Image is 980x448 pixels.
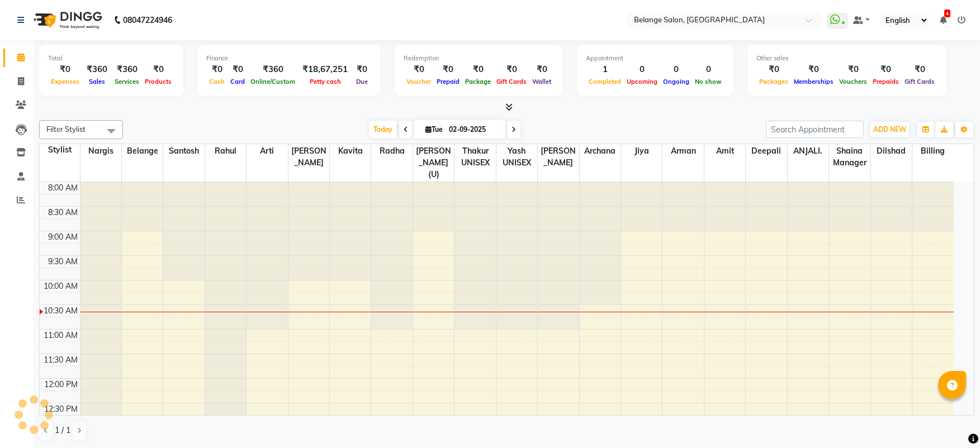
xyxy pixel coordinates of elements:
[836,78,870,85] span: Vouchers
[41,354,80,366] div: 11:30 AM
[791,63,836,76] div: ₹0
[353,78,371,85] span: Due
[496,144,537,170] span: Yash UNISEX
[624,63,660,76] div: 0
[766,121,864,138] input: Search Appointment
[413,144,454,182] span: [PERSON_NAME] (U)
[404,63,434,76] div: ₹0
[870,63,902,76] div: ₹0
[205,144,246,158] span: Rahul
[902,78,938,85] span: Gift Cards
[434,63,462,76] div: ₹0
[81,144,121,158] span: Nargis
[462,63,494,76] div: ₹0
[46,256,80,268] div: 9:30 AM
[122,144,163,158] span: Belange
[538,144,579,170] span: [PERSON_NAME]
[142,78,174,85] span: Products
[40,144,80,156] div: Stylist
[455,144,495,170] span: Thakur UNISEX
[446,121,501,138] input: 2025-09-02
[86,78,108,85] span: Sales
[756,63,791,76] div: ₹0
[206,54,372,63] div: Finance
[298,63,352,76] div: ₹18,67,251
[829,144,870,170] span: Shaina manager
[586,63,624,76] div: 1
[586,54,725,63] div: Appointment
[873,125,906,134] span: ADD NEW
[112,78,142,85] span: Services
[902,63,938,76] div: ₹0
[163,144,204,158] span: Santosh
[871,144,912,158] span: dilshad
[746,144,787,158] span: deepali
[228,78,248,85] span: Card
[330,144,371,158] span: Kavita
[529,78,554,85] span: Wallet
[29,4,105,36] img: logo
[870,78,902,85] span: Prepaids
[42,379,80,390] div: 12:00 PM
[228,63,248,76] div: ₹0
[41,330,80,341] div: 11:00 AM
[248,78,298,85] span: Online/Custom
[248,63,298,76] div: ₹360
[46,182,80,194] div: 8:00 AM
[912,144,954,158] span: Billing
[142,63,174,76] div: ₹0
[41,280,80,292] div: 10:00 AM
[692,63,725,76] div: 0
[42,403,80,415] div: 12:30 PM
[580,144,621,158] span: Archana
[82,63,112,76] div: ₹360
[423,125,446,134] span: Tue
[48,54,174,63] div: Total
[494,78,529,85] span: Gift Cards
[621,144,662,158] span: Jiya
[529,63,554,76] div: ₹0
[660,63,692,76] div: 0
[206,63,228,76] div: ₹0
[462,78,494,85] span: Package
[870,122,909,137] button: ADD NEW
[662,144,703,158] span: Arman
[41,305,80,317] div: 10:30 AM
[791,78,836,85] span: Memberships
[586,78,624,85] span: Completed
[48,78,82,85] span: Expenses
[46,207,80,218] div: 8:30 AM
[48,63,82,76] div: ₹0
[352,63,372,76] div: ₹0
[307,78,344,85] span: Petty cash
[46,231,80,243] div: 9:00 AM
[247,144,287,158] span: Arti
[704,144,745,158] span: Amit
[288,144,329,170] span: [PERSON_NAME]
[788,144,828,158] span: ANJALI.
[55,425,70,436] span: 1 / 1
[206,78,228,85] span: Cash
[46,125,86,134] span: Filter Stylist
[112,63,142,76] div: ₹360
[123,4,172,36] b: 08047224946
[944,9,950,17] span: 4
[371,144,412,158] span: Radha
[369,121,397,138] span: Today
[404,78,434,85] span: Voucher
[756,78,791,85] span: Packages
[692,78,725,85] span: No show
[836,63,870,76] div: ₹0
[756,54,938,63] div: Other sales
[404,54,554,63] div: Redemption
[660,78,692,85] span: Ongoing
[624,78,660,85] span: Upcoming
[940,15,946,25] a: 4
[434,78,462,85] span: Prepaid
[494,63,529,76] div: ₹0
